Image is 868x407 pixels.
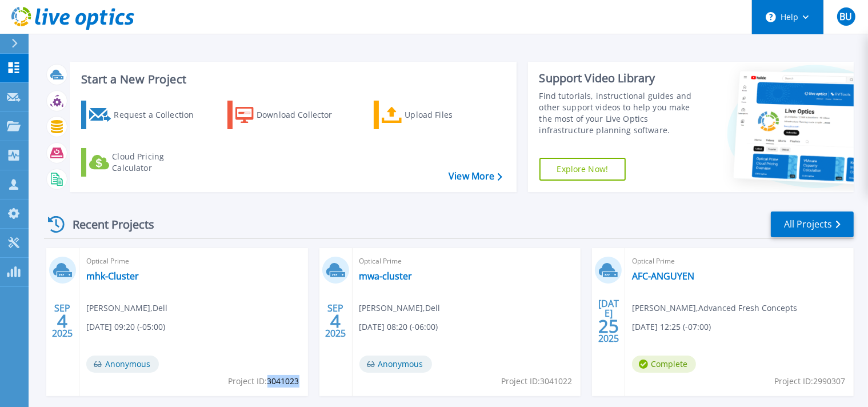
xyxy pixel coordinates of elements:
[359,255,574,268] span: Optical Prime
[359,321,438,333] span: [DATE] 08:20 (-06:00)
[774,375,845,388] span: Project ID: 2990307
[632,270,694,282] a: AFC-ANGUYEN
[359,356,432,373] span: Anonymous
[86,302,167,314] span: [PERSON_NAME] , Dell
[539,71,703,86] div: Support Video Library
[598,321,619,331] span: 25
[598,300,619,342] div: [DATE] 2025
[632,321,711,333] span: [DATE] 12:25 (-07:00)
[632,356,696,373] span: Complete
[112,151,203,174] div: Cloud Pricing Calculator
[227,101,355,129] a: Download Collector
[114,103,205,126] div: Request a Collection
[632,255,847,268] span: Optical Prime
[539,90,703,136] div: Find tutorials, instructional guides and other support videos to help you make the most of your L...
[81,148,209,177] a: Cloud Pricing Calculator
[449,171,502,182] a: View More
[81,101,209,129] a: Request a Collection
[539,158,626,181] a: Explore Now!
[501,375,572,388] span: Project ID: 3041022
[359,270,413,282] a: mwa-cluster
[257,103,348,126] div: Download Collector
[86,255,301,268] span: Optical Prime
[51,300,73,342] div: SEP 2025
[325,300,346,342] div: SEP 2025
[771,212,854,237] a: All Projects
[57,316,67,326] span: 4
[81,73,502,86] h3: Start a New Project
[86,270,139,282] a: mhk-Cluster
[44,210,170,238] div: Recent Projects
[330,316,341,326] span: 4
[86,321,165,333] span: [DATE] 09:20 (-05:00)
[229,375,299,388] span: Project ID: 3041023
[374,101,501,129] a: Upload Files
[86,356,159,373] span: Anonymous
[405,103,496,126] div: Upload Files
[359,302,441,314] span: [PERSON_NAME] , Dell
[839,12,852,21] span: BU
[632,302,797,314] span: [PERSON_NAME] , Advanced Fresh Concepts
